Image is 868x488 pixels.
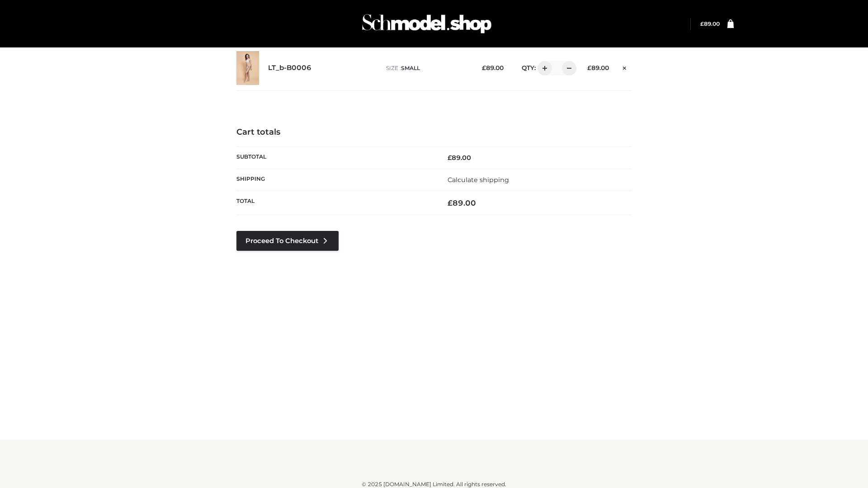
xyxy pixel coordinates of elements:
a: LT_b-B0006 [268,64,311,72]
th: Subtotal [236,146,434,169]
th: Total [236,191,434,215]
span: SMALL [401,65,420,71]
a: Calculate shipping [448,176,509,184]
span: £ [448,154,452,162]
a: Remove this item [618,61,632,73]
span: £ [587,64,591,71]
a: Proceed to Checkout [236,231,339,251]
span: £ [700,20,704,27]
bdi: 89.00 [482,64,504,71]
span: £ [448,198,453,207]
bdi: 89.00 [587,64,609,71]
div: QTY: [513,61,573,75]
a: £89.00 [700,20,720,27]
h4: Cart totals [236,127,632,137]
bdi: 89.00 [448,154,471,162]
bdi: 89.00 [448,198,476,207]
p: size : [386,64,468,72]
th: Shipping [236,169,434,191]
img: Schmodel Admin 964 [359,6,495,42]
bdi: 89.00 [700,20,720,27]
span: £ [482,64,486,71]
